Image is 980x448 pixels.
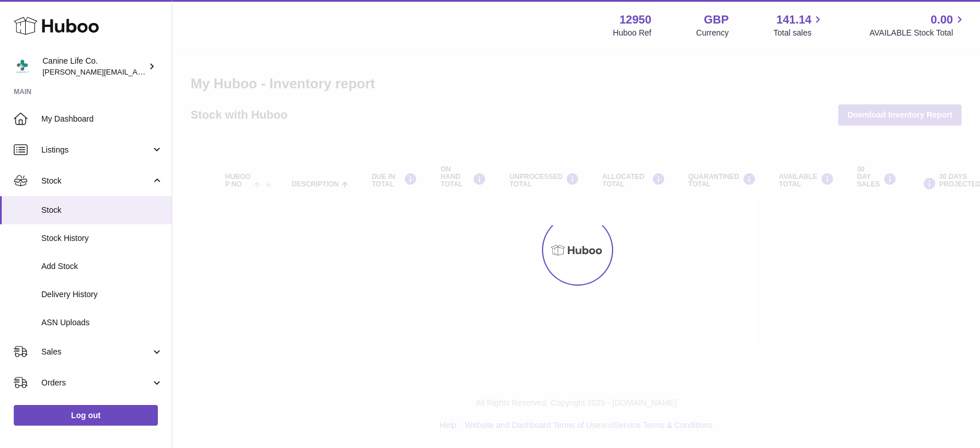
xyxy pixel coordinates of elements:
span: [PERSON_NAME][EMAIL_ADDRESS][DOMAIN_NAME] [42,67,230,76]
span: Listings [41,145,151,155]
span: Add Stock [41,261,163,272]
img: kevin@clsgltd.co.uk [14,58,31,75]
span: Delivery History [41,289,163,300]
div: Canine Life Co. [42,56,146,77]
a: Log out [14,405,158,426]
strong: 12950 [619,12,652,28]
a: 0.00 AVAILABLE Stock Total [869,12,966,38]
span: My Dashboard [41,114,163,124]
span: 0.00 [931,12,953,28]
a: 141.14 Total sales [773,12,824,38]
span: Stock History [41,233,163,244]
span: AVAILABLE Stock Total [869,28,966,38]
span: Stock [41,176,151,186]
div: Huboo Ref [613,28,652,38]
strong: GBP [704,12,729,28]
div: Currency [696,28,729,38]
span: Sales [41,346,151,357]
span: Total sales [773,28,824,38]
span: ASN Uploads [41,317,163,328]
span: 141.14 [776,12,811,28]
span: Stock [41,205,163,216]
span: Orders [41,377,151,388]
